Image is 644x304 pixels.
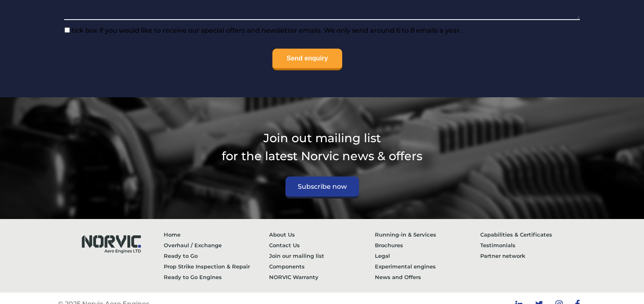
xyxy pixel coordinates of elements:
a: News and Offers [375,272,481,282]
a: Testimonials [480,240,586,250]
a: NORVIC Warranty [269,272,375,282]
a: Ready to Go [164,250,270,261]
span: tick box if you would like to receive our special offers and newsletter emails. We only send arou... [70,27,461,34]
a: Join our mailing list [269,250,375,261]
a: Brochures [375,240,481,250]
a: Home [164,229,270,240]
a: About Us [269,229,375,240]
p: Join out mailing list for the latest Norvic news & offers [58,129,586,164]
a: Components [269,261,375,272]
a: Ready to Go Engines [164,272,270,282]
a: Experimental engines [375,261,481,272]
a: Overhaul / Exchange [164,240,270,250]
a: Capabilities & Certificates [480,229,586,240]
a: Running-in & Services [375,229,481,240]
a: Contact Us [269,240,375,250]
a: Subscribe now [285,177,359,199]
input: Send enquiry [272,49,342,70]
a: Legal [375,250,481,261]
input: tick box if you would like to receive our special offers and newsletter emails. We only send arou... [65,27,70,33]
a: Partner network [480,250,586,261]
a: Prop Strike Inspection & Repair [164,261,270,272]
img: Norvic Aero Engines logo [74,229,147,257]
